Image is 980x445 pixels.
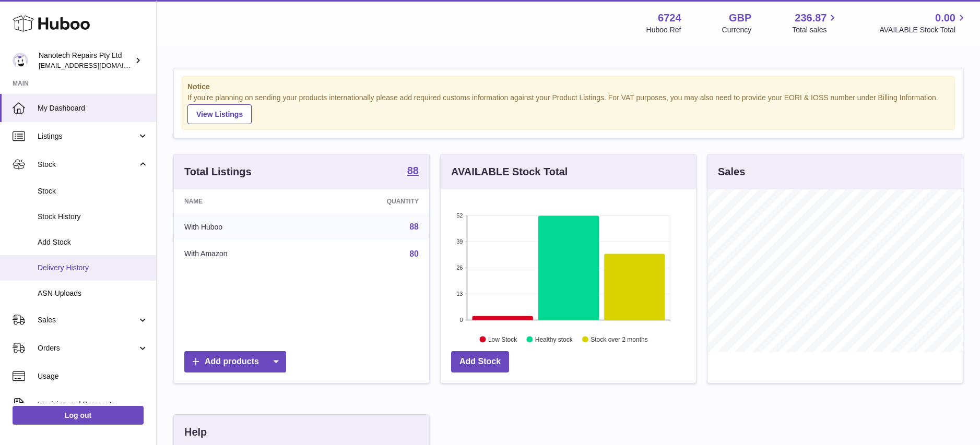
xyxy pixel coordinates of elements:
[658,11,681,25] strong: 6724
[39,61,154,69] span: [EMAIL_ADDRESS][DOMAIN_NAME]
[38,160,137,170] span: Stock
[174,213,314,240] td: With Huboo
[407,165,419,176] strong: 88
[795,11,826,25] span: 236.87
[187,104,252,124] a: View Listings
[459,317,463,323] text: 0
[722,25,752,35] div: Currency
[187,93,949,124] div: If you're planning on sending your products internationally please add required customs informati...
[38,237,148,247] span: Add Stock
[38,186,148,196] span: Stock
[456,212,463,219] text: 52
[187,82,949,92] strong: Notice
[729,11,751,25] strong: GBP
[184,425,207,439] h3: Help
[407,165,419,178] a: 88
[38,400,137,410] span: Invoicing and Payments
[792,25,839,35] span: Total sales
[13,53,28,68] img: info@nanotechrepairs.com
[184,165,252,179] h3: Total Listings
[39,51,133,70] div: Nanotech Repairs Pty Ltd
[935,11,955,25] span: 0.00
[456,291,463,297] text: 13
[591,335,647,343] text: Stock over 2 months
[38,315,137,325] span: Sales
[879,25,967,35] span: AVAILABLE Stock Total
[488,335,517,343] text: Low Stock
[879,11,967,35] a: 0.00 AVAILABLE Stock Total
[38,343,137,353] span: Orders
[38,288,148,298] span: ASN Uploads
[13,406,144,425] a: Log out
[409,249,419,258] a: 80
[409,222,419,231] a: 88
[535,335,573,343] text: Healthy stock
[38,263,148,273] span: Delivery History
[646,25,681,35] div: Huboo Ref
[184,351,286,372] a: Add products
[718,165,745,179] h3: Sales
[38,212,148,222] span: Stock History
[792,11,839,35] a: 236.87 Total sales
[38,131,137,141] span: Listings
[456,264,463,271] text: 26
[314,189,429,213] th: Quantity
[456,238,463,245] text: 39
[174,240,314,268] td: With Amazon
[38,103,148,113] span: My Dashboard
[451,351,509,372] a: Add Stock
[451,165,568,179] h3: AVAILABLE Stock Total
[174,189,314,213] th: Name
[38,371,148,381] span: Usage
